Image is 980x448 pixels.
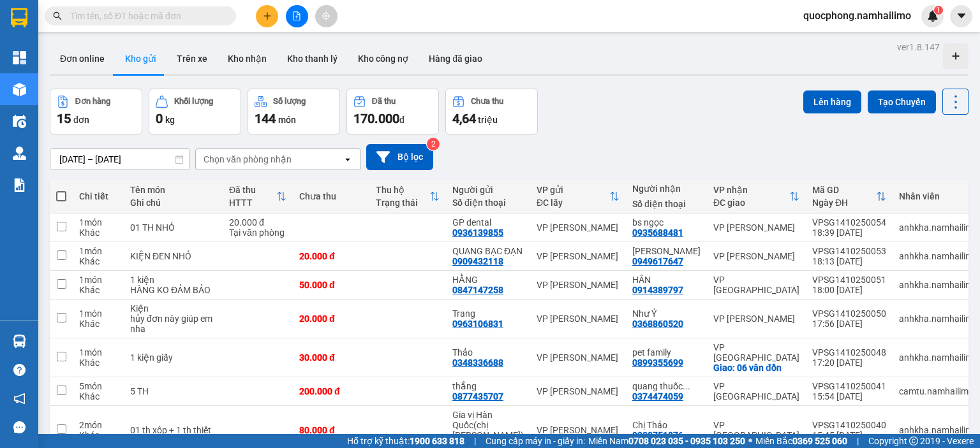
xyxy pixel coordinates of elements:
strong: 0369 525 060 [792,436,847,446]
div: Đã thu [229,185,276,195]
div: anhkha.namhailimo [899,222,978,233]
div: camtu.namhailimo [899,386,978,396]
div: Ngày ĐH [812,198,876,208]
div: Tại văn phòng [229,228,286,238]
div: Khác [79,285,117,295]
div: Thảo [452,347,524,358]
span: copyright [909,437,918,445]
div: VP [PERSON_NAME] [537,352,620,363]
button: Trên xe [167,43,218,74]
button: Bộ lọc [366,144,433,170]
span: Miền Bắc [755,434,847,448]
div: 0877435707 [452,391,503,401]
img: warehouse-icon [13,147,26,160]
div: VP [GEOGRAPHIC_DATA] [713,381,799,401]
div: 18:13 [DATE] [812,256,886,266]
span: notification [13,393,26,405]
div: Tên món [130,185,216,195]
button: Kho nhận [218,43,277,74]
strong: 1900 633 818 [410,436,464,446]
div: 0963106831 [452,319,503,329]
span: đơn [73,115,89,125]
span: | [474,434,476,448]
div: Người nhận [632,184,701,194]
div: VP [PERSON_NAME] [537,251,620,261]
div: anhkha.namhailimo [899,251,978,261]
div: Số lượng [273,97,306,106]
span: caret-down [956,10,967,22]
div: quang thuốc 0708001532 [632,381,701,391]
div: 17:20 [DATE] [812,358,886,368]
input: Tìm tên, số ĐT hoặc mã đơn [70,9,221,23]
div: 15:45 [DATE] [812,430,886,440]
span: 144 [255,111,276,126]
span: ... [683,381,690,391]
button: Số lượng144món [248,89,340,134]
div: Khác [79,319,117,329]
div: VPSG1410250040 [812,420,886,430]
img: warehouse-icon [13,115,26,128]
div: 01 th xôp + 1 th thiết [130,425,216,435]
span: ⚪️ [748,438,752,444]
div: VP [PERSON_NAME] [713,314,799,324]
div: Hồng Lợi [632,246,701,256]
div: Chưa thu [471,97,503,106]
button: Đơn hàng15đơn [50,89,142,134]
div: Đã thu [372,97,396,106]
button: Kho thanh lý [277,43,348,74]
th: Toggle SortBy [369,180,446,213]
div: VP [GEOGRAPHIC_DATA] [713,342,799,363]
div: 01 TH NHỎ [130,222,216,233]
div: GP dental [452,217,524,228]
button: Chưa thu4,64 triệu [445,89,538,134]
div: VP [PERSON_NAME] [537,386,620,396]
span: search [53,11,62,20]
div: Chi tiết [79,191,117,201]
span: | [857,434,859,448]
div: Khối lượng [174,97,213,106]
div: 1 món [79,347,117,358]
div: Tạo kho hàng mới [943,43,969,69]
span: 1 [936,6,940,15]
div: 5 TH [130,386,216,396]
button: Hàng đã giao [419,43,493,74]
div: 1 kiện [130,275,216,285]
div: 0374474059 [632,391,683,401]
span: đ [399,115,405,125]
img: logo-vxr [11,8,27,27]
div: 1 kiện giấy [130,352,216,363]
div: 0388751876 [632,430,683,440]
div: 1 món [79,246,117,256]
div: 1 món [79,275,117,285]
div: VP [PERSON_NAME] [537,280,620,290]
button: Tạo Chuyến [868,90,936,113]
button: Lên hàng [803,90,861,113]
button: caret-down [950,5,972,27]
div: VP [PERSON_NAME] [537,222,620,233]
div: 0368860520 [632,319,683,329]
div: HÂN [632,275,701,285]
div: 17:56 [DATE] [812,319,886,329]
div: Khác [79,358,117,368]
div: Chưa thu [299,191,363,201]
div: Người gửi [452,185,524,195]
div: HÀNG KO ĐẢM BẢO [130,285,216,295]
span: question-circle [13,364,26,376]
div: Khác [79,430,117,440]
img: dashboard-icon [13,51,26,64]
div: Trang [452,308,524,319]
button: Đơn online [50,43,115,74]
div: VPSG1410250054 [812,217,886,228]
div: VP [PERSON_NAME] [713,251,799,261]
span: 170.000 [353,111,399,126]
div: 18:00 [DATE] [812,285,886,295]
div: ĐC lấy [537,198,609,208]
button: file-add [286,5,308,27]
div: VP [PERSON_NAME] [537,425,620,435]
th: Toggle SortBy [806,180,893,213]
div: Khác [79,228,117,238]
div: HTTT [229,198,276,208]
div: Gia vị Hàn Quốc(chị Huế) [452,410,524,440]
div: VPSG1410250050 [812,308,886,319]
div: 30.000 đ [299,352,363,363]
